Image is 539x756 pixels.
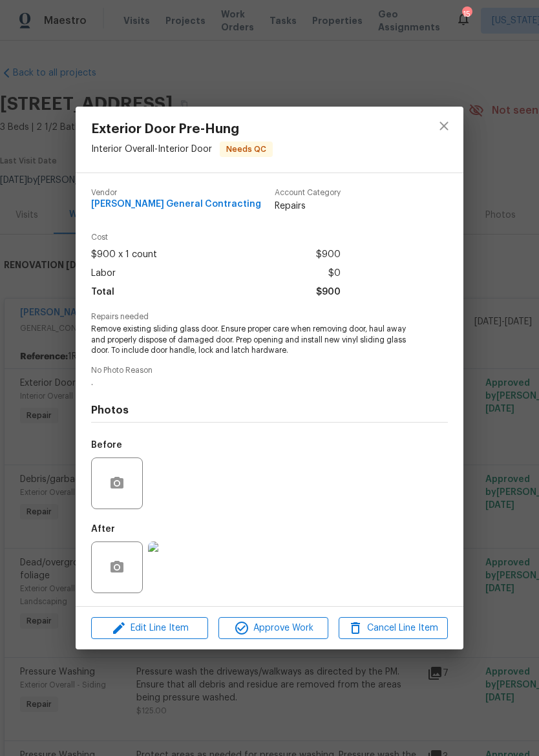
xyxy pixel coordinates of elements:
span: $900 [316,246,341,264]
span: Edit Line Item [95,620,204,636]
span: Needs QC [221,143,271,156]
h5: Before [91,441,122,450]
button: Approve Work [218,617,328,640]
button: Cancel Line Item [339,617,448,640]
span: Cost [91,233,341,242]
span: Repairs [275,200,341,213]
span: Cancel Line Item [343,620,444,636]
span: No Photo Reason [91,366,448,375]
span: [PERSON_NAME] General Contracting [91,200,261,209]
span: $0 [328,264,341,283]
span: Labor [91,264,116,283]
h5: After [91,525,115,534]
span: Interior Overall - Interior Door [91,144,212,153]
span: Account Category [275,189,341,197]
span: Approve Work [222,620,324,636]
span: . [91,377,412,388]
span: Total [91,283,114,302]
span: $900 [316,283,341,302]
div: 15 [462,8,471,21]
span: Remove existing sliding glass door. Ensure proper care when removing door, haul away and properly... [91,324,412,356]
span: $900 x 1 count [91,246,157,264]
span: Exterior Door Pre-Hung [91,122,273,136]
span: Repairs needed [91,313,448,321]
button: close [428,110,460,142]
h4: Photos [91,404,448,417]
span: Vendor [91,189,261,197]
button: Edit Line Item [91,617,208,640]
